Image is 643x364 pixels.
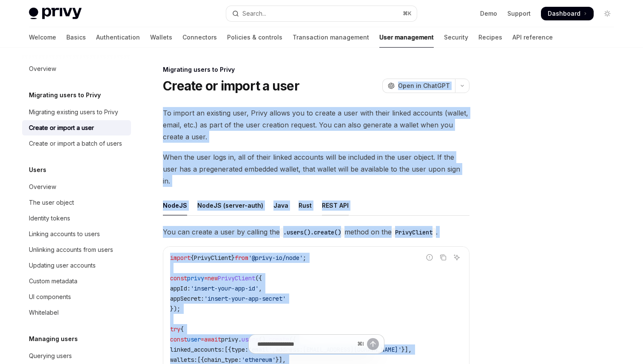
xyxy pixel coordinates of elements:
a: Create or import a batch of users [22,136,131,151]
span: '@privy-io/node' [248,254,303,262]
span: To import an existing user, Privy allows you to create a user with their linked accounts (wallet,... [163,107,469,143]
span: new [208,274,218,282]
span: }); [170,305,180,313]
div: The user object [29,198,74,208]
div: Overview [29,64,56,74]
a: Overview [22,61,131,76]
span: PrivyClient [194,254,231,262]
a: Transaction management [293,27,369,48]
span: When the user logs in, all of their linked accounts will be included in the user object. If the u... [163,151,469,187]
a: Policies & controls [227,27,282,48]
a: Demo [480,9,497,18]
a: Welcome [29,27,56,48]
span: appId: [170,285,191,292]
div: Rust [299,195,312,215]
a: Unlinking accounts from users [22,242,131,257]
button: Open in ChatGPT [382,79,455,93]
div: Querying users [29,351,72,361]
a: Recipes [478,27,502,48]
span: ({ [255,274,262,282]
div: Updating user accounts [29,260,96,271]
a: Basics [66,27,86,48]
div: NodeJS (server-auth) [197,195,263,215]
div: UI components [29,292,71,302]
span: 'insert-your-app-id' [191,285,259,292]
h5: Managing users [29,334,78,344]
a: Support [507,9,531,18]
span: ; [303,254,306,262]
a: Whitelabel [22,305,131,320]
span: import [170,254,191,262]
a: Connectors [182,27,217,48]
span: from [235,254,248,262]
span: Open in ChatGPT [398,82,450,90]
span: PrivyClient [218,274,255,282]
span: = [204,274,208,282]
h5: Migrating users to Privy [29,90,101,100]
img: light logo [29,8,82,20]
span: { [191,254,194,262]
div: Java [273,195,288,215]
span: privy [187,274,204,282]
div: Identity tokens [29,213,70,223]
div: Search... [242,8,266,19]
div: REST API [322,195,349,215]
button: Copy the contents from the code block [438,252,449,263]
div: Overview [29,182,56,192]
a: User management [379,27,434,48]
button: Ask AI [451,252,462,263]
a: Dashboard [541,7,594,20]
a: Querying users [22,348,131,364]
h5: Users [29,165,46,175]
span: Dashboard [548,9,580,18]
a: Linking accounts to users [22,226,131,242]
a: Custom metadata [22,274,131,289]
div: Custom metadata [29,276,77,286]
button: Open search [226,6,417,21]
a: UI components [22,289,131,305]
a: API reference [512,27,553,48]
code: .users().create() [280,228,344,237]
span: 'insert-your-app-secret' [204,295,286,302]
span: , [259,285,262,292]
div: Linking accounts to users [29,229,100,239]
a: Security [444,27,468,48]
a: The user object [22,195,131,210]
span: try [170,325,180,333]
a: Overview [22,179,131,195]
div: Create or import a batch of users [29,138,122,149]
div: Migrating existing users to Privy [29,107,118,117]
span: ⌘ K [403,10,412,17]
span: { [180,325,184,333]
button: Send message [367,338,379,350]
a: Migrating existing users to Privy [22,104,131,120]
div: NodeJS [163,195,187,215]
div: Create or import a user [29,123,94,133]
a: Authentication [96,27,140,48]
div: Whitelabel [29,308,59,318]
h1: Create or import a user [163,78,299,93]
span: You can create a user by calling the method on the . [163,226,469,238]
code: PrivyClient [392,228,436,237]
div: Migrating users to Privy [163,65,469,74]
a: Wallets [150,27,172,48]
span: const [170,274,187,282]
div: Unlinking accounts from users [29,245,113,255]
span: appSecret: [170,295,204,302]
button: Toggle dark mode [600,7,614,20]
a: Create or import a user [22,120,131,135]
input: Ask a question... [257,335,354,353]
button: Report incorrect code [424,252,435,263]
a: Identity tokens [22,211,131,226]
a: Updating user accounts [22,258,131,273]
span: } [231,254,235,262]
